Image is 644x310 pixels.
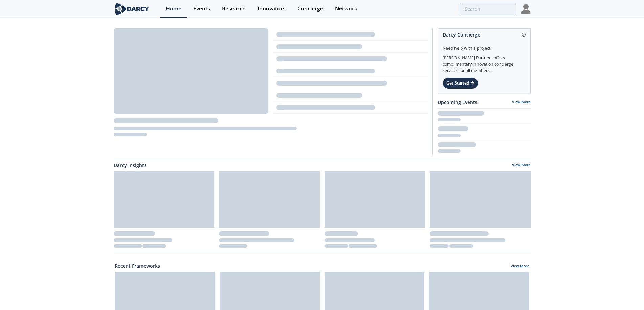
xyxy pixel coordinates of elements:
[616,283,637,303] iframe: chat widget
[222,6,246,11] div: Research
[166,6,181,11] div: Home
[114,162,147,169] a: Darcy Insights
[335,6,357,11] div: Network
[438,99,478,106] a: Upcoming Events
[512,100,531,104] a: View More
[443,51,526,74] div: [PERSON_NAME] Partners offers complimentary innovation concierge services for all members.
[511,264,529,270] a: View More
[114,3,151,15] img: logo-wide.svg
[193,6,210,11] div: Events
[521,4,531,14] img: Profile
[522,33,526,37] img: information.svg
[115,262,160,269] a: Recent Frameworks
[297,6,323,11] div: Concierge
[460,3,516,15] input: Advanced Search
[443,29,526,41] div: Darcy Concierge
[512,163,531,169] a: View More
[443,77,478,89] div: Get Started
[258,6,286,11] div: Innovators
[443,41,526,51] div: Need help with a project?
